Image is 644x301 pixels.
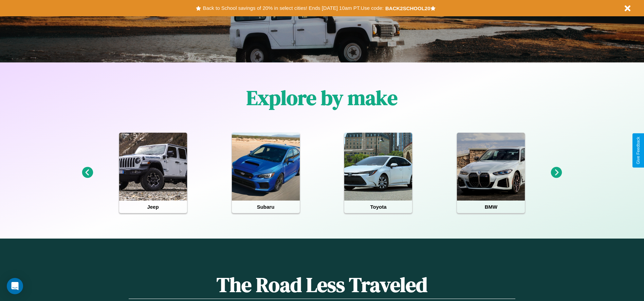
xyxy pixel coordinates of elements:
div: Give Feedback [636,137,641,164]
b: BACK2SCHOOL20 [385,5,430,11]
h4: Subaru [232,201,300,213]
h4: Jeep [119,201,187,213]
h1: Explore by make [246,84,398,112]
div: Open Intercom Messenger [7,278,23,294]
h4: Toyota [344,201,412,213]
button: Back to School savings of 20% in select cities! Ends [DATE] 10am PT.Use code: [201,3,385,13]
h4: BMW [457,201,525,213]
h1: The Road Less Traveled [129,271,515,299]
